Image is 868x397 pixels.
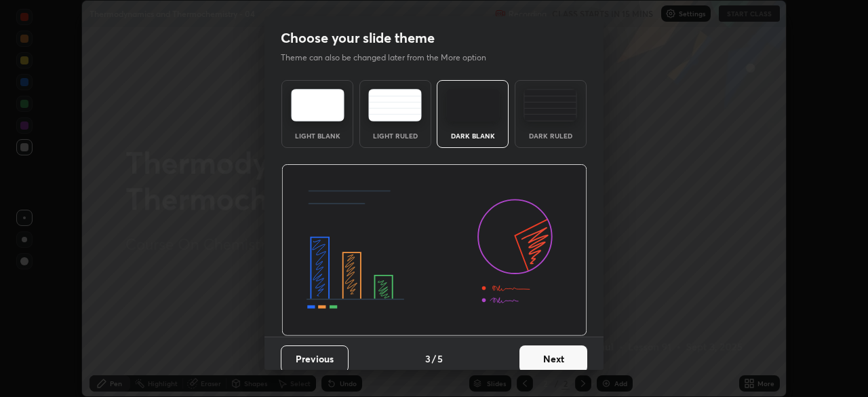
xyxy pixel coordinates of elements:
img: darkRuledTheme.de295e13.svg [524,89,577,121]
div: Light Blank [290,132,344,139]
img: darkThemeBanner.d06ce4a2.svg [281,164,587,337]
button: Previous [281,345,349,373]
img: lightTheme.e5ed3b09.svg [291,89,344,121]
h4: 5 [437,352,443,366]
div: Dark Ruled [524,132,578,139]
div: Light Ruled [368,132,422,139]
h4: / [432,352,436,366]
button: Next [519,345,587,373]
h4: 3 [425,352,431,366]
h2: Choose your slide theme [281,29,435,47]
p: Theme can also be changed later from the More option [281,52,500,64]
img: darkTheme.f0cc69e5.svg [446,89,500,121]
img: lightRuledTheme.5fabf969.svg [368,89,422,121]
div: Dark Blank [446,132,500,139]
